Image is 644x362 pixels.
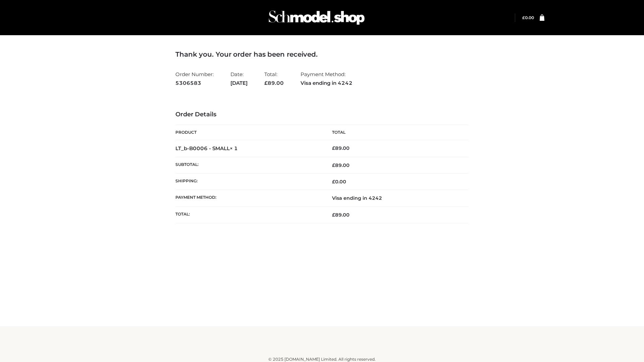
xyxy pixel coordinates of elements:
[175,145,238,152] strong: LT_b-B0006 - SMALL
[322,125,469,140] th: Total
[522,15,534,20] a: £0.00
[230,79,248,87] strong: [DATE]
[301,68,353,89] li: Payment Method:
[332,145,335,151] span: £
[332,145,350,151] bdi: 89.00
[175,157,322,173] th: Subtotal:
[332,212,350,218] span: 89.00
[175,125,322,140] th: Product
[175,68,214,89] li: Order Number:
[332,162,335,168] span: £
[175,111,469,118] h3: Order Details
[175,79,214,87] strong: 5306583
[332,179,335,185] span: £
[230,68,248,89] li: Date:
[175,190,322,206] th: Payment method:
[332,162,350,168] span: 89.00
[322,190,469,206] td: Visa ending in 4242
[175,206,322,223] th: Total:
[175,174,322,190] th: Shipping:
[522,15,534,20] bdi: 0.00
[230,145,238,152] strong: × 1
[175,50,469,58] h3: Thank you. Your order has been received.
[332,179,346,185] bdi: 0.00
[522,15,525,20] span: £
[266,4,367,31] img: Schmodel Admin 964
[301,79,353,87] strong: Visa ending in 4242
[264,68,284,89] li: Total:
[332,212,335,218] span: £
[264,80,268,86] span: £
[264,80,284,86] span: 89.00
